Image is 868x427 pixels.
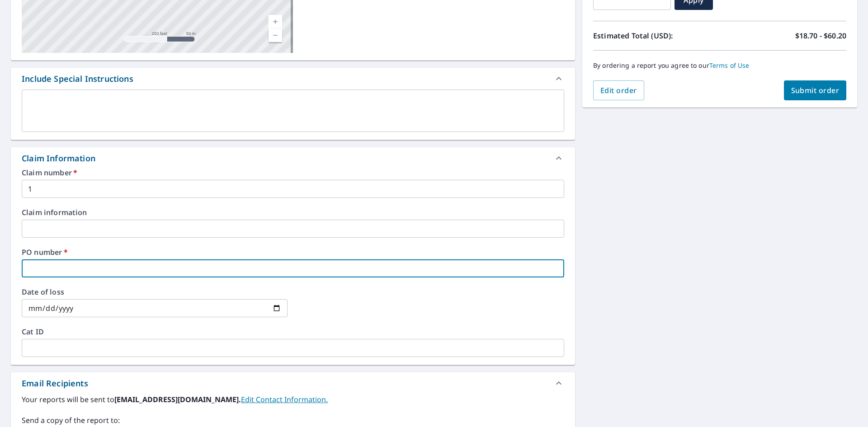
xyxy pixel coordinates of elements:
[784,80,847,100] button: Submit order
[114,394,241,404] b: [EMAIL_ADDRESS][DOMAIN_NAME].
[241,394,328,404] a: EditContactInfo
[22,249,564,256] label: PO number
[593,80,644,100] button: Edit order
[22,73,133,85] div: Include Special Instructions
[269,15,282,28] a: Current Level 17, Zoom In
[11,372,575,394] div: Email Recipients
[22,394,564,405] label: Your reports will be sent to
[709,61,750,70] a: Terms of Use
[795,30,846,41] p: $18.70 - $60.20
[22,328,564,335] label: Cat ID
[22,209,564,216] label: Claim information
[11,68,575,89] div: Include Special Instructions
[600,85,637,95] span: Edit order
[22,415,564,426] label: Send a copy of the report to:
[791,85,840,95] span: Submit order
[593,30,720,41] p: Estimated Total (USD):
[22,152,95,164] div: Claim Information
[22,377,88,389] div: Email Recipients
[11,147,575,169] div: Claim Information
[593,61,846,70] p: By ordering a report you agree to our
[269,28,282,42] a: Current Level 17, Zoom Out
[22,169,564,176] label: Claim number
[22,288,288,296] label: Date of loss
